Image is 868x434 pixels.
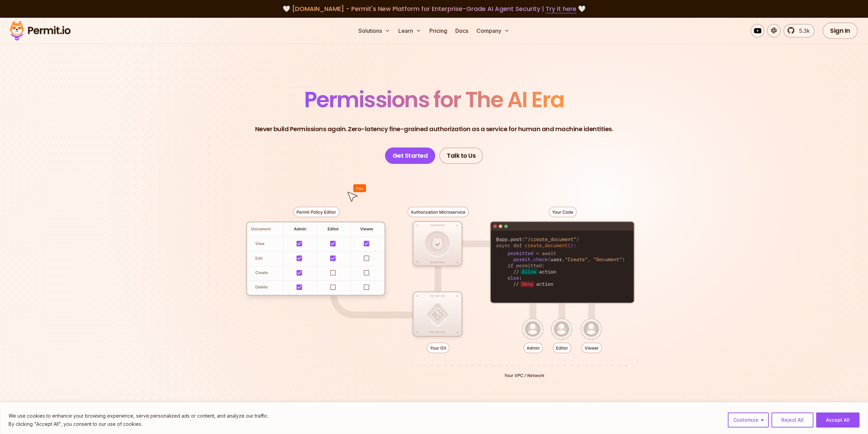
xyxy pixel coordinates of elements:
p: Never build Permissions again. Zero-latency fine-grained authorization as a service for human and... [255,124,613,134]
button: Learn [396,24,424,38]
a: Pricing [427,24,450,38]
a: Talk to Us [439,148,483,164]
a: Docs [453,24,471,38]
button: Customize [728,412,769,428]
div: 🤍 🤍 [16,4,852,14]
button: Solutions [356,24,393,38]
p: We use cookies to enhance your browsing experience, serve personalized ads or content, and analyz... [9,412,268,420]
a: Sign In [823,23,858,39]
img: Permit logo [7,19,74,42]
span: Permissions for The AI Era [304,84,564,115]
span: 5.3k [795,27,810,35]
a: Try it here [546,4,576,13]
button: Accept All [816,412,859,428]
p: By clicking "Accept All", you consent to our use of cookies. [9,420,268,428]
button: Reject All [771,412,813,428]
a: 5.3k [783,24,814,38]
button: Company [474,24,512,38]
a: Get Started [385,148,436,164]
span: [DOMAIN_NAME] - Permit's New Platform for Enterprise-Grade AI Agent Security | [292,4,576,13]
